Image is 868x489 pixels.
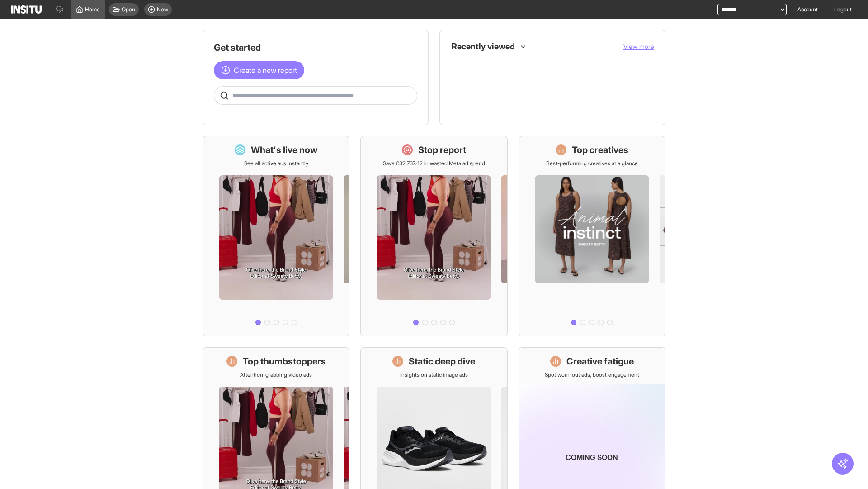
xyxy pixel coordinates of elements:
[214,41,417,54] h1: Get started
[572,144,628,156] h1: Top creatives
[203,136,349,336] a: What's live nowSee all active ads instantly
[240,371,312,379] p: Attention-grabbing video ads
[519,136,665,336] a: Top creativesBest-performing creatives at a glance
[244,160,308,167] p: See all active ads instantly
[251,144,318,156] h1: What's live now
[409,355,475,368] h1: Static deep dive
[243,355,326,368] h1: Top thumbstoppers
[85,6,100,13] span: Home
[418,144,466,156] h1: Stop report
[11,5,42,14] img: Logo
[400,371,468,379] p: Insights on static image ads
[214,61,304,79] button: Create a new report
[383,160,485,167] p: Save £32,737.42 in wasted Meta ad spend
[360,136,507,336] a: Stop reportSave £32,737.42 in wasted Meta ad spend
[157,6,168,13] span: New
[546,160,638,167] p: Best-performing creatives at a glance
[122,6,135,13] span: Open
[623,42,654,51] button: View more
[623,43,654,50] span: View more
[234,65,297,76] span: Create a new report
